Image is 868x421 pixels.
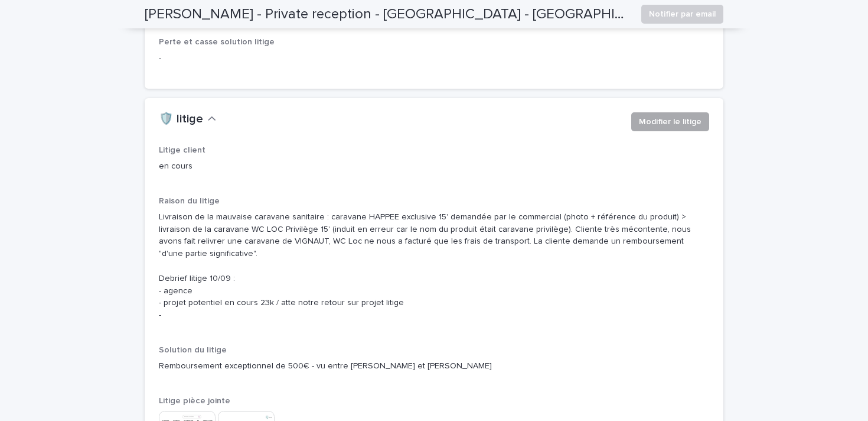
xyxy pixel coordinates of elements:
span: Litige pièce jointe [159,397,230,405]
p: Remboursement exceptionnel de 500€ - vu entre [PERSON_NAME] et [PERSON_NAME] [159,360,709,373]
span: Modifier le litige [639,116,701,128]
h2: [PERSON_NAME] - Private reception - [GEOGRAPHIC_DATA] - [GEOGRAPHIC_DATA]-[GEOGRAPHIC_DATA] [145,6,632,23]
button: Modifier le litige [631,112,709,131]
button: 🛡️ litige [159,112,216,127]
span: Perte et casse solution litige [159,38,275,46]
p: - [159,53,709,65]
span: Raison du litige [159,197,220,205]
span: Notifier par email [649,8,716,20]
h2: 🛡️ litige [159,112,203,127]
p: Livraison de la mauvaise caravane sanitaire : caravane HAPPEE exclusive 15' demandée par le comme... [159,211,709,322]
span: Litige client [159,146,205,154]
button: Notifier par email [641,5,723,24]
span: Solution du litige [159,346,227,354]
p: en cours [159,160,333,173]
